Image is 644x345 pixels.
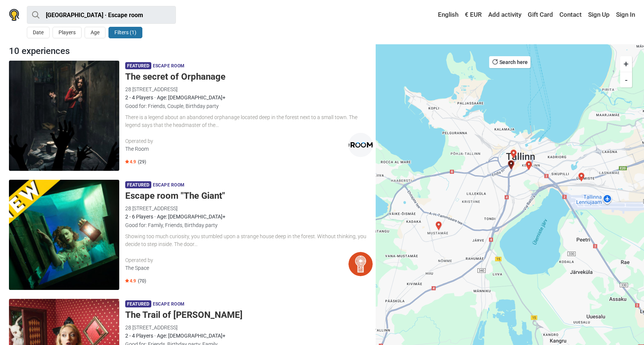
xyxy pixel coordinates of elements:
[125,278,136,284] span: 4.9
[125,145,348,153] div: The Room
[433,12,438,17] img: English
[6,44,376,58] div: 10 experiences
[506,160,515,169] div: The secret of Orphanage
[125,256,348,264] div: Operated by
[125,221,373,229] div: Good for: Family, Friends, Birthday party
[431,8,460,22] a: English
[125,279,129,282] img: Star
[125,191,373,201] h5: Escape room "The Giant"
[614,8,635,22] a: Sign In
[125,114,373,129] div: There is a legend about an abandoned orphanage located deep in the forest next to a small town. T...
[125,300,151,307] span: Featured
[486,8,523,22] a: Add activity
[138,159,146,165] span: (29)
[348,252,373,276] img: The Space
[27,6,176,24] input: try “London”
[509,150,518,159] div: Mission Red Alert
[489,56,531,68] button: Search here
[526,8,555,22] a: Gift Card
[125,62,151,69] span: Featured
[125,204,373,213] div: 28 [STREET_ADDRESS]
[138,278,146,284] span: (70)
[125,323,373,332] div: 28 [STREET_ADDRESS]
[125,181,151,188] span: Featured
[125,159,136,165] span: 4.9
[125,213,373,221] div: 2 - 6 Players · Age: [DEMOGRAPHIC_DATA]+
[9,180,119,290] img: Escape room "The Giant"
[577,173,586,182] div: Paranoia
[108,27,142,38] button: Filters (1)
[125,264,348,272] div: The Space
[463,8,484,22] a: € EUR
[9,61,119,171] img: The secret of Orphanage
[153,300,184,309] span: Escape room
[27,27,50,38] button: Date
[620,56,632,72] button: +
[125,233,373,248] div: Showing too much curiosity, you stumbled upon a strange house deep in the forest. Without thinkin...
[53,27,82,38] button: Players
[125,137,348,145] div: Operated by
[153,62,184,70] span: Escape room
[125,102,373,110] div: Good for: Friends, Couple, Birthday party
[153,181,184,189] span: Escape room
[9,9,19,21] img: Nowescape logo
[586,8,612,22] a: Sign Up
[125,93,373,102] div: 2 - 4 Players · Age: [DEMOGRAPHIC_DATA]+
[524,161,533,170] div: Voice from darkness
[125,160,129,163] img: Star
[125,310,373,320] h5: The Trail of [PERSON_NAME]
[125,332,373,340] div: 2 - 4 Players · Age: [DEMOGRAPHIC_DATA]+
[434,221,443,230] div: Radiation
[125,85,373,93] div: 28 [STREET_ADDRESS]
[348,133,373,157] img: The Room
[125,71,373,82] h5: The secret of Orphanage
[558,8,584,22] a: Contact
[620,72,632,87] button: -
[85,27,105,38] button: Age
